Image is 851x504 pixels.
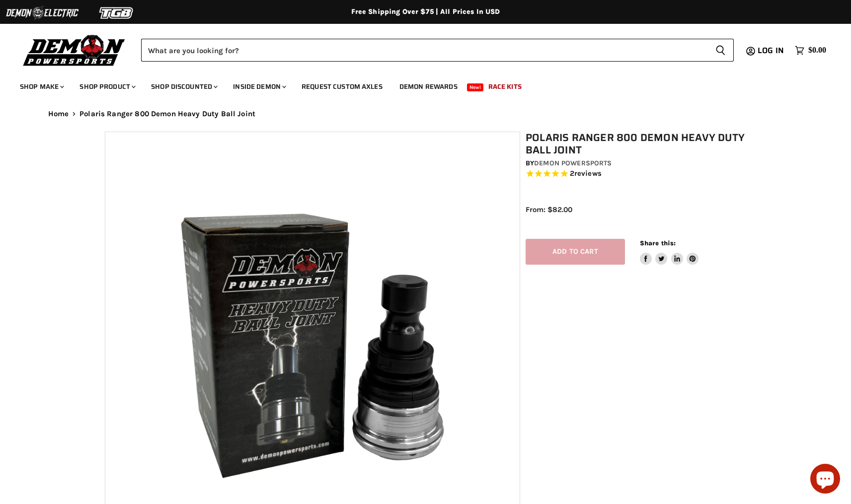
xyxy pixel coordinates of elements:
form: Product [141,39,734,62]
ul: Main menu [12,72,824,97]
span: Log in [758,44,784,57]
a: Race Kits [481,76,529,97]
span: Rated 5.0 out of 5 stars 2 reviews [526,169,752,179]
a: Home [48,110,69,118]
a: Shop Discounted [144,76,224,97]
inbox-online-store-chat: Shopify online store chat [807,464,843,496]
span: From: $82.00 [526,205,572,214]
aside: Share this: [640,239,699,265]
div: by [526,158,752,169]
span: reviews [574,169,602,178]
div: Free Shipping Over $75 | All Prices In USD [28,7,823,16]
span: 2 reviews [570,169,602,178]
a: Log in [753,46,790,55]
a: Shop Product [72,76,142,97]
span: Share this: [640,239,676,247]
a: Shop Make [12,76,70,97]
span: $0.00 [808,46,826,55]
img: Demon Powersports [20,32,129,68]
a: $0.00 [790,43,831,58]
a: Inside Demon [226,76,292,97]
a: Demon Powersports [534,159,612,167]
h1: Polaris Ranger 800 Demon Heavy Duty Ball Joint [526,132,752,156]
img: Demon Electric Logo 2 [5,3,79,22]
button: Search [707,39,734,62]
a: Request Custom Axles [294,76,390,97]
span: Polaris Ranger 800 Demon Heavy Duty Ball Joint [79,110,255,118]
a: Demon Rewards [392,76,465,97]
nav: Breadcrumbs [28,110,823,118]
span: New! [467,83,484,91]
input: Search [141,39,707,62]
img: TGB Logo 2 [79,3,154,22]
